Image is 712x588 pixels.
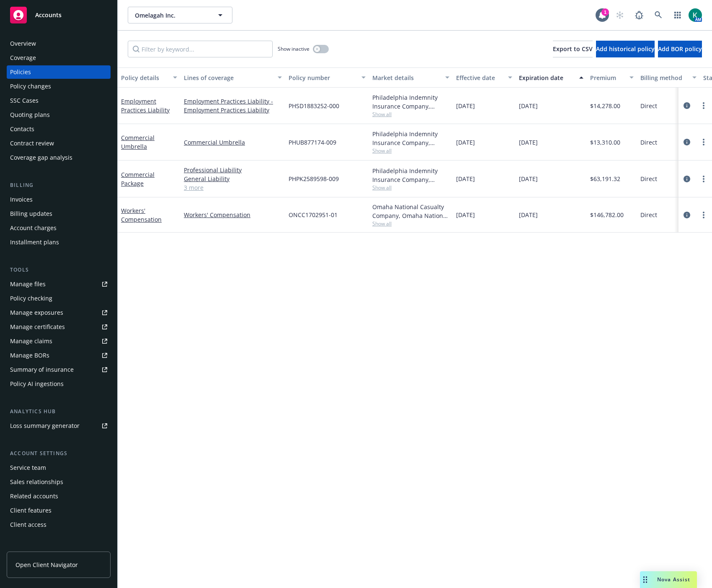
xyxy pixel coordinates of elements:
button: Effective date [453,67,516,88]
span: Direct [640,138,657,147]
a: 3 more [184,183,282,192]
div: Tools [7,266,111,274]
div: Coverage [10,51,36,65]
div: Policy changes [10,80,51,93]
a: more [699,137,709,147]
button: Lines of coverage [181,67,285,88]
span: Omelagah Inc. [135,11,207,20]
a: Search [650,7,667,23]
img: photo [689,8,702,22]
a: General Liability [184,174,282,183]
div: Sales relationships [10,475,63,489]
div: Philadelphia Indemnity Insurance Company, [GEOGRAPHIC_DATA] Insurance Companies [372,93,449,111]
span: [DATE] [519,174,538,183]
a: Contacts [7,122,111,136]
span: Direct [640,101,657,110]
span: PHUB877174-009 [289,138,336,147]
div: Invoices [10,193,33,206]
button: Market details [369,67,453,88]
span: [DATE] [456,138,475,147]
a: circleInformation [682,137,692,147]
span: [DATE] [456,210,475,219]
div: Policy details [121,73,168,82]
a: Quoting plans [7,108,111,122]
a: Invoices [7,193,111,206]
div: Overview [10,37,36,50]
input: Filter by keyword... [128,41,273,57]
a: Service team [7,461,111,474]
div: Contacts [10,122,34,136]
a: Employment Practices Liability - Employment Practices Liability [184,97,282,114]
span: Accounts [35,12,62,18]
div: Service team [10,461,46,474]
a: Workers' Compensation [121,207,162,223]
div: Account settings [7,449,111,458]
div: Client features [10,504,52,517]
span: [DATE] [456,174,475,183]
div: Market details [372,73,440,82]
a: Sales relationships [7,475,111,489]
div: SSC Cases [10,94,39,107]
a: Coverage gap analysis [7,151,111,164]
span: [DATE] [519,101,538,110]
span: PHPK2589598-009 [289,174,339,183]
span: $13,310.00 [590,138,620,147]
a: Commercial Umbrella [121,134,155,150]
div: Manage files [10,277,46,291]
div: Billing updates [10,207,52,220]
a: more [699,101,709,111]
div: Coverage gap analysis [10,151,72,164]
div: Related accounts [10,490,58,503]
a: Client access [7,518,111,531]
div: 1 [601,8,609,16]
span: Show all [372,147,449,154]
div: Effective date [456,73,503,82]
span: $146,782.00 [590,210,624,219]
div: Philadelphia Indemnity Insurance Company, [GEOGRAPHIC_DATA] Insurance Companies [372,130,449,147]
a: Summary of insurance [7,363,111,376]
span: [DATE] [519,210,538,219]
div: Policy number [289,73,356,82]
a: Policy AI ingestions [7,377,111,391]
a: Manage certificates [7,320,111,334]
a: Policies [7,65,111,79]
div: Contract review [10,137,54,150]
a: Loss summary generator [7,419,111,433]
a: Manage files [7,277,111,291]
div: Drag to move [640,571,650,588]
div: Analytics hub [7,407,111,416]
button: Omelagah Inc. [128,7,232,23]
a: Policy changes [7,80,111,93]
button: Add historical policy [596,41,655,57]
span: Show all [372,220,449,227]
a: Manage BORs [7,349,111,362]
div: Premium [590,73,624,82]
span: Add BOR policy [658,45,702,53]
a: SSC Cases [7,94,111,107]
a: Contract review [7,137,111,150]
button: Export to CSV [553,41,593,57]
a: Manage exposures [7,306,111,319]
span: $63,191.32 [590,174,620,183]
button: Nova Assist [640,571,697,588]
a: more [699,174,709,184]
a: Account charges [7,221,111,235]
button: Billing method [637,67,700,88]
span: Direct [640,174,657,183]
div: Client access [10,518,46,531]
a: Coverage [7,51,111,65]
div: Manage claims [10,334,52,348]
div: Policies [10,65,31,79]
a: Accounts [7,3,111,27]
span: Nova Assist [657,576,690,583]
a: more [699,210,709,220]
a: Professional Liability [184,166,282,174]
a: Commercial Umbrella [184,138,282,147]
span: Export to CSV [553,45,593,53]
div: Manage BORs [10,349,49,362]
div: Summary of insurance [10,363,74,376]
div: Philadelphia Indemnity Insurance Company, [GEOGRAPHIC_DATA] Insurance Companies [372,166,449,184]
span: PHSD1883252-000 [289,101,339,110]
span: Direct [640,210,657,219]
